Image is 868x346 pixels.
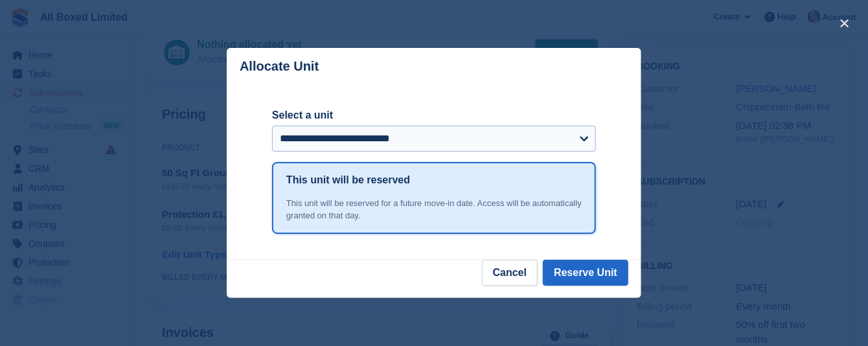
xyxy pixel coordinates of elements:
button: close [834,13,855,34]
button: Cancel [482,260,538,286]
div: This unit will be reserved for a future move-in date. Access will be automatically granted on tha... [286,197,582,222]
label: Select a unit [272,108,596,123]
p: Allocate Unit [240,59,319,74]
h1: This unit will be reserved [286,172,410,188]
button: Reserve Unit [543,260,628,286]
